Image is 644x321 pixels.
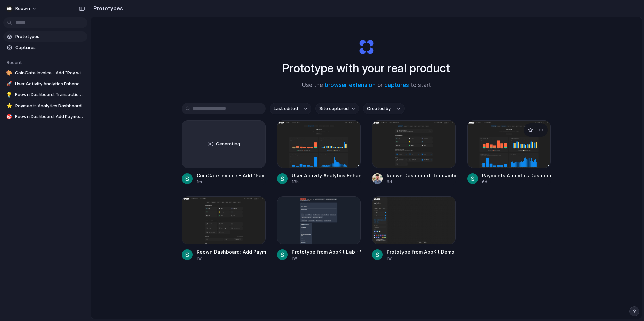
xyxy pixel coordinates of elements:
h1: Prototype with your real product [282,59,450,77]
span: Reown [15,5,30,12]
div: Prototype from AppKit Demo [387,248,454,255]
div: 1w [292,255,361,261]
a: captures [384,82,409,88]
div: 🎯 [6,113,12,120]
a: 🎯Reown Dashboard: Add Payments Tab [3,112,87,122]
div: 1w [197,255,266,261]
div: 💡 [6,91,12,98]
div: 6d [387,179,456,185]
div: Reown Dashboard: Add Payments Tab [197,248,266,255]
div: User Activity Analytics Enhancements [292,172,361,179]
a: 🎨CoinGate Invoice - Add "Pay with Coinbase" Option [3,68,87,78]
a: 💡Reown Dashboard: Transactions & Features Organization [3,90,87,100]
span: Site captured [319,105,349,112]
button: Reown [3,3,40,14]
a: browser extension [325,82,376,88]
span: Prototypes [15,33,85,40]
div: CoinGate Invoice - Add "Pay with Coinbase" Option [197,172,266,179]
div: 🎨 [6,70,12,76]
div: 18h [292,179,361,185]
span: Generating [216,141,240,147]
span: Payments Analytics Dashboard [15,103,85,109]
span: User Activity Analytics Enhancements [15,81,85,87]
span: Reown Dashboard: Add Payments Tab [15,113,85,120]
span: Reown Dashboard: Transactions & Features Organization [15,91,85,98]
a: Reown Dashboard: Transactions & Features OrganizationReown Dashboard: Transactions & Features Org... [372,120,456,185]
a: GeneratingCoinGate Invoice - Add "Pay with Coinbase" Option1m [182,120,266,185]
span: CoinGate Invoice - Add "Pay with Coinbase" Option [15,70,85,76]
button: Site captured [315,103,359,114]
a: Reown Dashboard: Add Payments TabReown Dashboard: Add Payments Tab1w [182,196,266,261]
span: Recent [7,60,22,65]
span: Captures [15,44,85,51]
div: ⭐ [6,103,13,109]
h2: Prototypes [91,4,123,12]
div: Prototype from AppKit Lab - Wagmi Integration [292,248,361,255]
a: Prototype from AppKit DemoPrototype from AppKit Demo1w [372,196,456,261]
button: Created by [363,103,405,114]
div: Reown Dashboard: Transactions & Features Organization [387,172,456,179]
a: Payments Analytics DashboardPayments Analytics Dashboard6d [467,120,551,185]
span: Use the or to start [302,81,431,90]
span: Created by [367,105,391,112]
div: 6d [482,179,551,185]
a: Prototypes [3,31,87,42]
a: Prototype from AppKit Lab - Wagmi IntegrationPrototype from AppKit Lab - Wagmi Integration1w [277,196,361,261]
a: Captures [3,43,87,53]
a: ⭐Payments Analytics Dashboard [3,101,87,111]
span: Last edited [274,105,298,112]
a: User Activity Analytics EnhancementsUser Activity Analytics Enhancements18h [277,120,361,185]
div: Payments Analytics Dashboard [482,172,551,179]
button: Last edited [270,103,311,114]
div: 🚀 [6,81,12,87]
div: 1m [197,179,266,185]
div: 1w [387,255,454,261]
a: 🚀User Activity Analytics Enhancements [3,79,87,89]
